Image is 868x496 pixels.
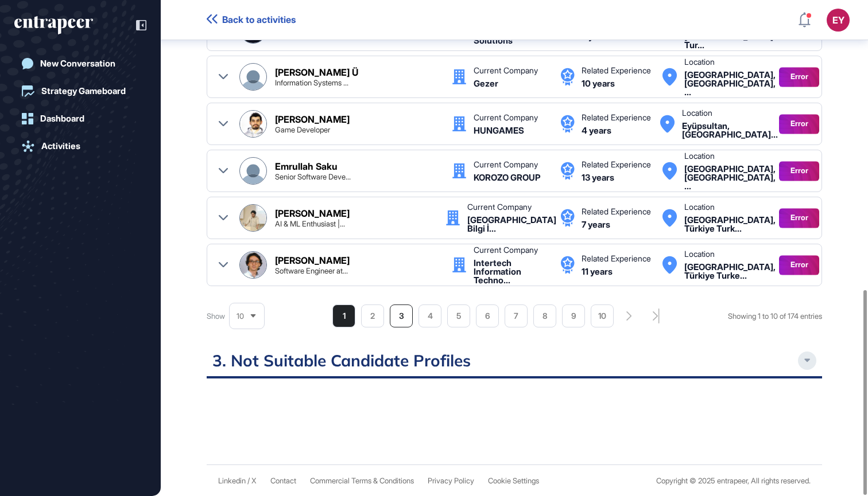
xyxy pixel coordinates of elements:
[790,72,808,81] span: Error
[207,308,225,323] span: Show
[275,115,350,124] div: [PERSON_NAME]
[582,67,651,75] div: Related Experience
[582,161,651,169] div: Related Experience
[467,203,532,211] div: Current Company
[275,267,348,275] div: Software Engineer at Intertech
[582,220,610,229] div: 7 years
[684,58,715,66] div: Location
[684,152,715,160] div: Location
[310,477,414,485] a: Commercial Terms & Conditions
[275,173,351,181] div: Senior Software Developer
[684,24,776,49] div: Istanbul, Turkey Turkey
[40,58,115,69] div: New Conversation
[275,256,350,265] div: [PERSON_NAME]
[41,86,126,96] div: Strategy Gameboard
[474,114,538,122] div: Current Company
[582,126,611,135] div: 4 years
[582,255,651,263] div: Related Experience
[684,165,776,190] div: Istanbul, Istanbul, Türkiye Turkey Turkey
[14,52,146,75] a: New Conversation
[207,14,296,25] a: Back to activities
[582,79,615,88] div: 10 years
[14,135,146,158] a: Activities
[656,477,811,485] div: Copyright © 2025 entrapeer, All rights reserved.
[653,308,660,323] div: search-pagination-last-page-button
[728,308,822,323] div: Showing 1 to 10 of 174 entries
[474,246,538,254] div: Current Company
[275,209,350,218] div: [PERSON_NAME]
[582,173,614,182] div: 13 years
[390,304,413,327] li: 3
[332,304,355,327] li: 1
[447,304,470,327] li: 5
[474,79,498,88] div: Gezer
[275,162,338,171] div: Emrullah Saku
[218,477,246,485] a: Linkedin
[474,126,524,135] div: HUNGAMES
[682,122,778,139] div: Eyüpsultan, Istanbul, Turkey Turkey
[240,64,266,90] img: Mustafa Hayri Ü
[474,259,549,284] div: Intertech Information Technology and Marketing Inc.
[207,350,822,378] h2: 3. Not Suitable Candidate Profiles
[41,141,80,151] div: Activities
[474,161,538,169] div: Current Company
[467,216,556,233] div: Giresun Üniversitesi Bilgi İşlem Daire Başkanlığı
[14,16,93,34] div: entrapeer-logo
[222,14,296,25] span: Back to activities
[247,477,250,485] span: /
[275,68,358,77] div: [PERSON_NAME] Ü
[251,477,257,485] a: X
[428,477,474,485] a: Privacy Policy
[474,67,538,75] div: Current Company
[562,304,585,327] li: 9
[591,304,614,327] li: 10
[14,107,146,130] a: Dashboard
[505,304,528,327] li: 7
[684,263,776,280] div: İzmir, Türkiye Turkey Turkey
[474,28,549,45] div: SOFT Business Solutions
[827,9,850,32] button: EY
[418,304,441,327] li: 4
[240,205,266,231] img: Utku Buğra Yılmaz
[582,208,651,216] div: Related Experience
[790,260,808,269] span: Error
[270,477,296,485] span: Contact
[237,312,244,321] span: 10
[684,216,776,233] div: Ankara, Türkiye Turkey Turkey
[684,203,715,211] div: Location
[275,79,348,87] div: Information Systems Administrator - Gezer
[790,166,808,175] span: Error
[790,213,808,222] span: Error
[582,267,613,276] div: 11 years
[533,304,556,327] li: 8
[684,250,715,258] div: Location
[582,32,611,41] div: 3 years
[240,252,266,278] img: Murat Karatepe
[626,311,632,321] div: search-pagination-next-button
[40,114,84,124] div: Dashboard
[488,477,539,485] a: Cookie Settings
[240,111,266,137] img: Enes İşler
[684,71,776,96] div: Istanbul, Istanbul, Türkiye Turkey Turkey
[682,109,712,117] div: Location
[582,114,651,122] div: Related Experience
[476,304,499,327] li: 6
[14,80,146,103] a: Strategy Gameboard
[275,126,330,134] div: Game Developer
[790,119,808,128] span: Error
[361,304,384,327] li: 2
[240,158,266,184] img: Emrullah Saku
[474,173,541,182] div: KOROZO GROUP
[275,220,345,228] div: AI & ML Enthusiast | Python Developer | Computer Engineering Graduate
